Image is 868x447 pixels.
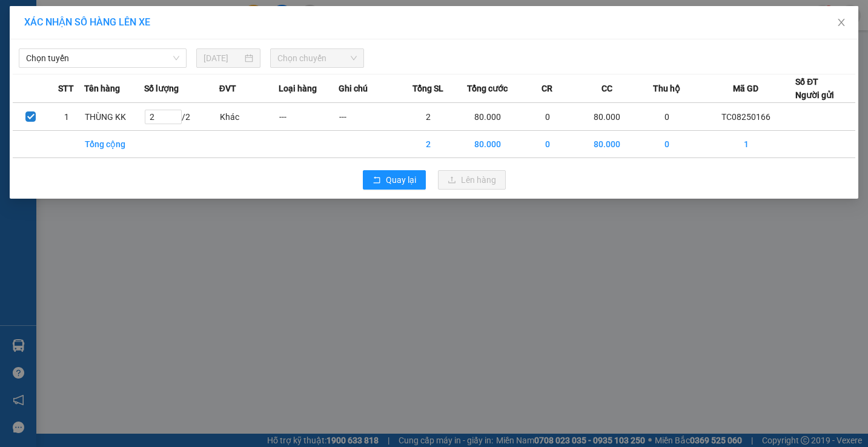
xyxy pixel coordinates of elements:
span: close [837,18,846,27]
span: Quay lại [386,173,416,187]
span: Chọn tuyến [26,49,179,67]
div: Số ĐT Người gửi [795,75,834,102]
span: Chọn chuyến [277,49,357,67]
td: --- [279,103,339,131]
span: XÁC NHẬN SỐ HÀNG LÊN XE [24,16,150,28]
span: rollback [373,176,381,185]
td: 80.000 [577,103,637,131]
td: 80.000 [458,103,518,131]
span: Tổng cước [467,82,508,95]
td: 0 [637,131,697,158]
td: Tổng cộng [84,131,144,158]
span: STT [58,82,74,95]
td: 1 [697,131,796,158]
td: 80.000 [458,131,518,158]
span: CC [601,82,612,95]
td: 1 [48,103,84,131]
span: ĐVT [219,82,236,95]
span: Tổng SL [412,82,443,95]
span: Loại hàng [279,82,317,95]
span: Số lượng [144,82,179,95]
td: / 2 [144,103,219,131]
td: 0 [517,131,577,158]
span: Ghi chú [339,82,368,95]
td: 0 [637,103,697,131]
button: uploadLên hàng [438,170,506,190]
span: Tên hàng [84,82,120,95]
td: 2 [398,103,458,131]
input: 14/08/2025 [204,51,242,65]
td: --- [339,103,399,131]
td: 2 [398,131,458,158]
td: 0 [517,103,577,131]
span: CR [542,82,552,95]
td: THÙNG KK [84,103,144,131]
td: TC08250166 [697,103,796,131]
span: Thu hộ [653,82,680,95]
td: 80.000 [577,131,637,158]
td: Khác [219,103,279,131]
button: rollbackQuay lại [363,170,426,190]
span: Mã GD [733,82,758,95]
button: Close [824,6,858,40]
